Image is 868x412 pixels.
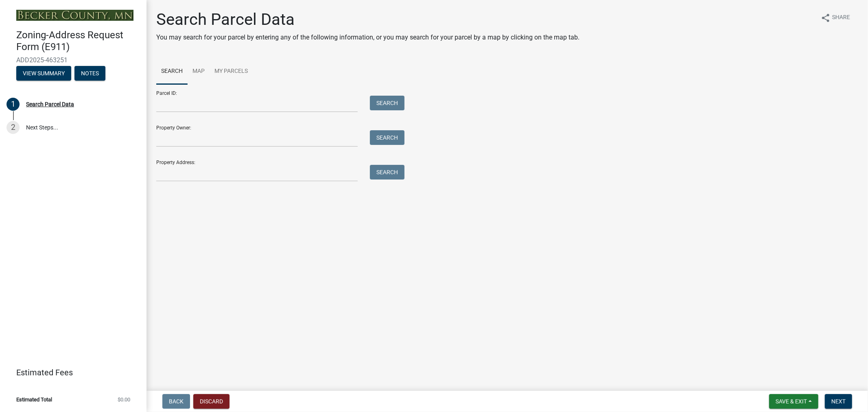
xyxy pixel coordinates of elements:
button: View Summary [16,66,71,81]
wm-modal-confirm: Summary [16,70,71,77]
span: $0.00 [118,397,130,402]
span: Back [169,398,184,405]
a: Estimated Fees [7,364,133,381]
button: Search [370,165,404,180]
a: Search [156,59,188,85]
p: You may search for your parcel by entering any of the following information, or you may search fo... [156,33,579,42]
button: shareShare [814,10,857,26]
button: Search [370,96,404,110]
span: Next [831,398,846,405]
button: Discard [193,394,230,409]
div: 2 [7,121,20,134]
button: Save & Exit [769,394,818,409]
div: 1 [7,98,20,111]
i: share [821,13,831,23]
wm-modal-confirm: Notes [74,70,105,77]
a: Map [188,59,210,85]
button: Next [825,394,852,409]
span: ADD2025-463251 [16,56,130,64]
div: Search Parcel Data [26,101,74,107]
img: Becker County, Minnesota [16,10,133,21]
h1: Search Parcel Data [156,10,579,29]
span: Estimated Total [16,397,52,402]
h4: Zoning-Address Request Form (E911) [16,29,140,53]
span: Save & Exit [776,398,807,405]
a: My Parcels [210,59,253,85]
button: Search [370,130,404,145]
span: Share [832,13,850,23]
button: Back [162,394,190,409]
button: Notes [74,66,105,81]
